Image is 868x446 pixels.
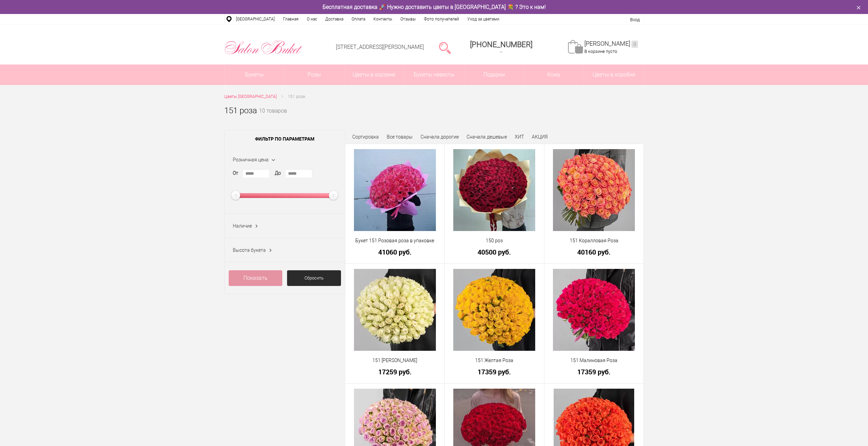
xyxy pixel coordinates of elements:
small: 10 товаров [259,109,287,125]
a: Цветы [GEOGRAPHIC_DATA] [224,93,277,100]
img: 150 роз [453,149,535,231]
h1: 151 роза [224,104,257,117]
a: АКЦИЯ [532,134,548,140]
a: Фото получателей [420,14,463,24]
a: Показать [229,270,283,286]
a: Цветы в коробке [584,64,644,85]
a: 17359 руб. [549,368,639,375]
a: ХИТ [515,134,524,140]
img: Цветы Нижний Новгород [224,39,302,56]
a: [PHONE_NUMBER] [466,38,537,57]
span: Фильтр по параметрам [225,130,345,147]
a: [GEOGRAPHIC_DATA] [232,14,279,24]
a: 151 Желтая Роза [449,357,540,364]
a: 151 Коралловая Роза [549,237,639,244]
a: 17359 руб. [449,368,540,375]
img: 151 Малиновая Роза [553,269,635,351]
span: Высота букета [233,247,266,253]
a: Отзывы [396,14,420,24]
img: 151 Белая Роза [354,269,436,351]
div: [PHONE_NUMBER] [470,40,532,49]
a: 41060 руб. [350,248,440,256]
span: Наличие [233,223,252,229]
a: 151 [PERSON_NAME] [350,357,440,364]
span: Цветы [GEOGRAPHIC_DATA] [224,94,277,99]
label: От [233,170,238,177]
span: Кому [524,64,584,85]
label: До [275,170,281,177]
a: [PERSON_NAME] [584,40,638,48]
ins: 0 [631,41,638,48]
a: Доставка [321,14,347,24]
a: Вход [630,17,640,22]
a: Букеты [225,64,284,85]
div: Бесплатная доставка 🚀 Нужно доставить цветы в [GEOGRAPHIC_DATA] 💐 ? Это к нам! [219,3,649,11]
a: 17259 руб. [350,368,440,375]
a: Подарки [464,64,524,85]
a: 40500 руб. [449,248,540,256]
span: В корзине пусто [584,49,617,54]
a: Цветы в корзине [344,64,404,85]
img: 151 Коралловая Роза [553,149,635,231]
a: Сначала дорогие [421,134,459,140]
a: Уход за цветами [463,14,503,24]
a: О нас [303,14,321,24]
img: 151 Желтая Роза [453,269,535,351]
a: Контакты [369,14,396,24]
a: Все товары [387,134,413,140]
a: 151 Малиновая Роза [549,357,639,364]
a: 150 роз [449,237,540,244]
a: Сначала дешевые [467,134,507,140]
img: Букет 151 Розовая роза в упаковке [354,149,436,231]
span: 151 роза [288,94,305,99]
a: Сбросить [287,270,341,286]
a: [STREET_ADDRESS][PERSON_NAME] [336,44,424,50]
a: 40160 руб. [549,248,639,256]
a: Букеты невесты [404,64,464,85]
span: Сортировка [352,134,379,140]
a: Букет 151 Розовая роза в упаковке [350,237,440,244]
a: Розы [284,64,344,85]
a: Оплата [347,14,369,24]
a: Главная [279,14,303,24]
span: Розничная цена [233,157,269,162]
